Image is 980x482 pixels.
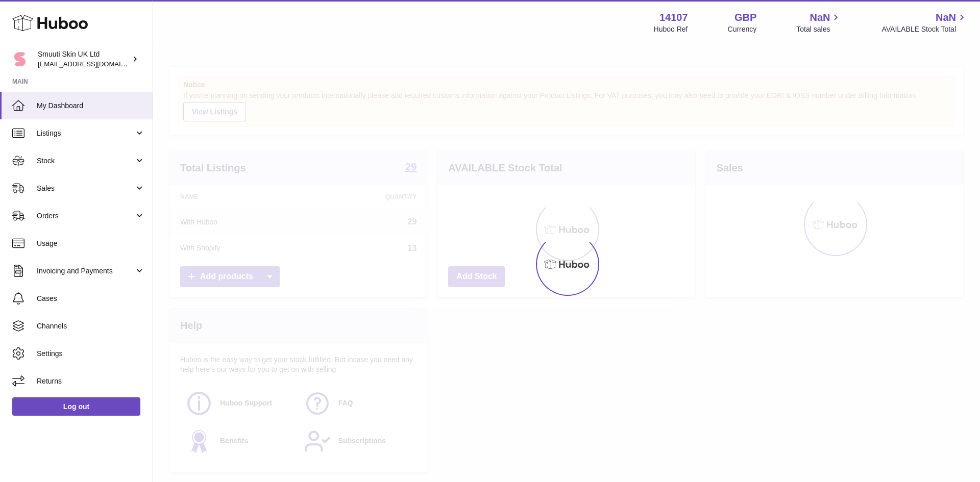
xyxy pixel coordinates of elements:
a: Log out [12,397,140,416]
span: Total sales [796,24,842,34]
span: Listings [37,129,134,138]
span: My Dashboard [37,101,145,111]
a: NaN AVAILABLE Stock Total [881,11,968,34]
span: Usage [37,239,145,248]
span: NaN [810,11,830,24]
span: Returns [37,376,145,386]
span: AVAILABLE Stock Total [881,24,968,34]
span: Channels [37,321,145,331]
strong: 14107 [659,11,688,24]
div: Smuuti Skin UK Ltd [38,49,130,69]
span: Settings [37,349,145,359]
strong: GBP [734,11,756,24]
span: [EMAIL_ADDRESS][DOMAIN_NAME] [38,60,150,68]
span: Cases [37,294,145,303]
div: Huboo Ref [654,24,688,34]
span: Stock [37,156,134,166]
span: Orders [37,211,134,221]
span: NaN [936,11,956,24]
a: NaN Total sales [796,11,842,34]
span: Invoicing and Payments [37,266,134,276]
img: internalAdmin-14107@internal.huboo.com [12,52,28,67]
div: Currency [728,24,757,34]
span: Sales [37,184,134,193]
